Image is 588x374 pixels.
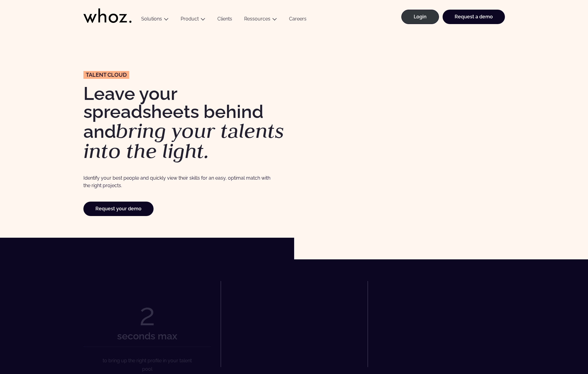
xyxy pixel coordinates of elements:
div: 2 [139,297,155,332]
div: seconds max [83,332,211,342]
a: Product [181,16,199,22]
h1: Leave your spreadsheets behind and [83,85,291,161]
p: Identify your best people and quickly view their skills for an easy, optimal match with the right... [83,174,270,190]
a: Ressources [244,16,270,22]
em: bring your talents into the light. [83,117,284,164]
button: Solutions [135,16,175,24]
figcaption: to bring up the right profile in your talent pool [83,346,211,373]
a: Login [401,10,439,24]
button: Ressources [238,16,283,24]
a: Careers [283,16,313,24]
span: Talent Cloud [86,72,127,78]
a: Request a demo [443,10,505,24]
button: Product [175,16,211,24]
a: Clients [211,16,238,24]
a: Request your demo [83,202,154,216]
